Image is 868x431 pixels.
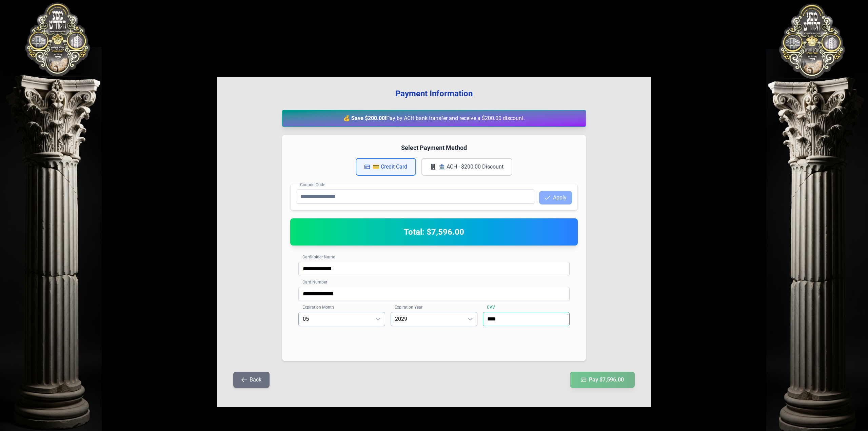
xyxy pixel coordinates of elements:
[343,115,386,121] strong: 💰 Save $200.00!
[233,372,270,388] button: Back
[539,191,572,204] button: Apply
[570,372,635,388] button: Pay $7,596.00
[463,312,477,326] div: dropdown trigger
[290,143,578,153] h4: Select Payment Method
[228,88,640,99] h3: Payment Information
[356,158,416,176] button: 💳 Credit Card
[421,158,512,176] button: 🏦 ACH - $200.00 Discount
[391,312,463,326] span: 2029
[371,312,385,326] div: dropdown trigger
[282,110,586,127] div: Pay by ACH bank transfer and receive a $200.00 discount.
[298,227,570,237] h2: Total: $7,596.00
[299,312,371,326] span: 05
